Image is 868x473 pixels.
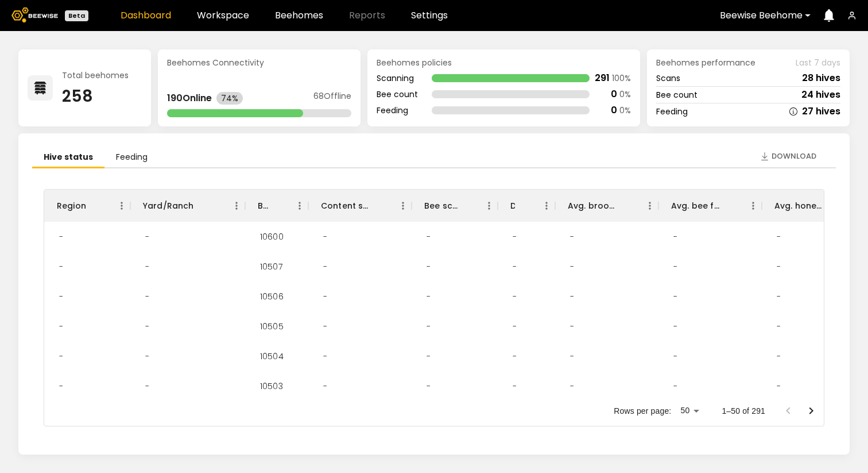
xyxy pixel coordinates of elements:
div: - [664,252,687,282]
div: - [314,282,336,312]
div: 10503 [251,371,292,401]
div: Yard/Ranch [143,190,194,222]
div: - [664,371,687,401]
div: - [664,341,687,371]
a: Workspace [197,11,249,20]
div: 190 Online [167,94,212,103]
div: 0 % [619,106,631,114]
div: Bee count [656,91,697,99]
div: - [503,282,526,312]
a: Dashboard [121,11,171,20]
div: 10600 [251,222,293,252]
div: - [768,312,790,341]
div: BH ID [258,190,268,222]
button: Sort [194,198,210,214]
div: - [50,312,72,341]
div: - [314,312,336,341]
div: - [503,341,526,371]
div: Dead hives [498,190,555,222]
div: - [50,371,72,401]
button: Menu [641,197,658,214]
div: - [561,312,583,341]
button: Sort [86,198,102,214]
div: - [503,252,526,282]
span: Beehomes performance [656,59,755,67]
div: - [768,371,790,401]
div: - [417,371,440,401]
span: Reports [349,11,385,20]
div: Yard/Ranch [130,190,245,222]
div: - [50,282,72,312]
div: - [417,341,440,371]
button: Sort [458,198,474,214]
div: Content scan hives [308,190,412,222]
div: Scans [656,74,680,82]
div: - [314,222,336,252]
img: Beewise logo [11,7,58,22]
button: Menu [480,197,498,214]
div: 258 [62,89,129,105]
button: Sort [268,198,284,214]
div: - [768,282,790,312]
div: 68 Offline [313,92,351,105]
div: - [314,341,336,371]
div: - [50,222,72,252]
div: - [136,312,158,341]
div: 100 % [612,74,631,82]
div: 24 hives [801,90,840,99]
span: Last 7 days [796,59,840,67]
button: Menu [745,197,762,214]
a: Beehomes [275,11,323,20]
div: - [561,222,583,252]
div: - [136,282,158,312]
div: Scanning [377,74,418,82]
div: BH ID [245,190,308,222]
div: - [417,222,440,252]
div: Avg. brood frames [568,190,618,222]
div: - [136,371,158,401]
li: Hive status [32,147,104,168]
div: Bee scan hives [424,190,458,222]
button: Menu [394,197,412,214]
div: - [136,222,158,252]
div: 10505 [251,312,293,341]
button: Menu [538,197,555,214]
div: Bee count [377,90,418,98]
div: - [314,371,336,401]
div: 74% [216,92,243,105]
div: - [768,252,790,282]
div: Beta [65,10,88,21]
button: Sort [618,198,634,214]
button: Menu [228,197,245,214]
div: Beehomes Connectivity [167,59,351,67]
div: - [561,282,583,312]
div: Region [57,190,86,222]
div: - [561,341,583,371]
div: 27 hives [802,107,840,116]
a: Settings [411,11,448,20]
div: - [768,222,790,252]
div: - [561,371,583,401]
div: - [503,312,526,341]
div: 0 [611,106,617,115]
div: Avg. bee frames [658,190,762,222]
div: Beehomes policies [377,59,631,67]
div: Avg. brood frames [555,190,658,222]
div: - [561,252,583,282]
div: - [768,341,790,371]
li: Feeding [104,147,159,168]
span: Download [772,151,816,162]
div: - [503,222,526,252]
div: 0 [611,90,617,99]
div: - [136,341,158,371]
div: - [503,371,526,401]
div: - [417,252,440,282]
div: Avg. bee frames [671,190,722,222]
button: Menu [113,197,130,214]
button: Menu [291,197,308,214]
div: Avg. honey frames [774,190,825,222]
button: Sort [722,198,738,214]
button: Download [754,147,822,166]
button: Go to next page [800,399,823,422]
div: - [664,222,687,252]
